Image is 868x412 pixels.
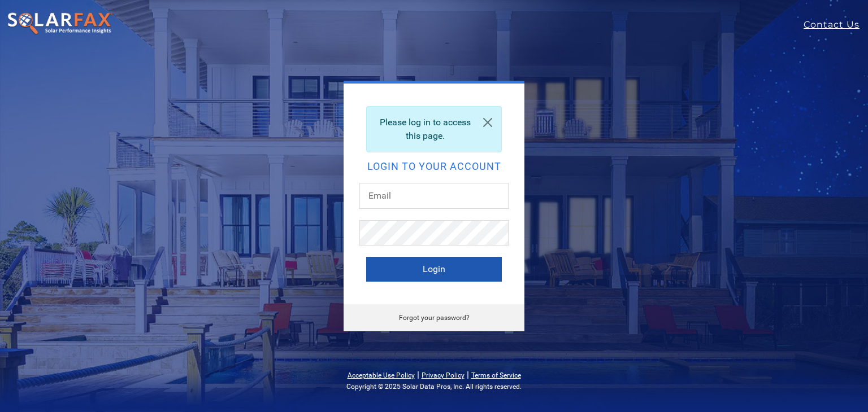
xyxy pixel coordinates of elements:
span: | [417,369,419,380]
a: Close [474,107,501,138]
input: Email [359,183,509,209]
button: Login [366,257,502,282]
h2: Login to your account [366,161,502,172]
a: Forgot your password? [399,314,470,322]
a: Terms of Service [471,371,521,379]
div: Please log in to access this page. [366,106,502,152]
a: Contact Us [804,18,868,32]
a: Acceptable Use Policy [348,371,415,379]
img: SolarFax [7,12,113,36]
a: Privacy Policy [422,371,465,379]
span: | [467,369,469,380]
